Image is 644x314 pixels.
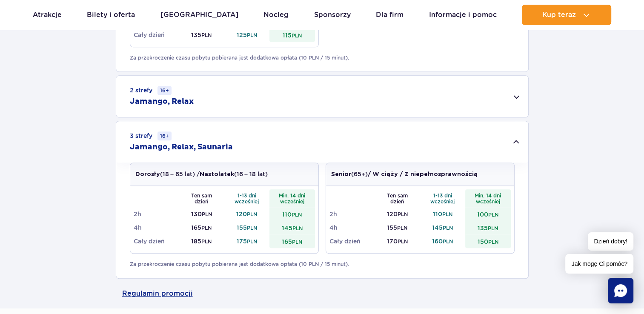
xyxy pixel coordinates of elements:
[331,171,351,177] strong: Senior
[130,97,194,107] h2: Jamango, Relax
[398,238,408,245] small: PLN
[247,225,257,231] small: PLN
[134,234,179,248] td: Cały dzień
[329,221,375,234] td: 4h
[329,207,375,221] td: 2h
[130,142,233,152] h2: Jamango, Relax, Saunaria
[375,234,420,248] td: 170
[224,207,270,221] td: 120
[292,239,302,245] small: PLN
[247,32,257,38] small: PLN
[200,171,234,177] strong: Nastolatek
[376,5,404,25] a: Dla firm
[247,238,257,245] small: PLN
[488,225,498,231] small: PLN
[130,260,515,268] p: Za przekroczenie czasu pobytu pobierana jest dodatkowa opłata (10 PLN / 15 minut).
[488,211,498,218] small: PLN
[522,5,611,25] button: Kup teraz
[201,32,212,38] small: PLN
[465,221,511,234] td: 135
[375,189,420,207] th: Ten sam dzień
[608,278,633,303] div: Chat
[179,234,224,248] td: 185
[292,32,302,39] small: PLN
[420,189,466,207] th: 1-13 dni wcześniej
[465,207,511,221] td: 100
[397,225,407,231] small: PLN
[314,5,351,25] a: Sponsorzy
[588,232,633,251] span: Dzień dobry!
[224,221,270,234] td: 155
[269,234,315,248] td: 165
[331,170,478,179] p: (65+)
[375,221,420,234] td: 155
[130,86,172,95] small: 2 strefy
[157,131,172,140] small: 16+
[33,5,62,25] a: Atrakcje
[135,171,160,177] strong: Dorosły
[134,207,179,221] td: 2h
[201,225,212,231] small: PLN
[269,221,315,234] td: 145
[202,211,212,217] small: PLN
[135,170,268,179] p: (18 – 65 lat) / (16 – 18 lat)
[375,207,420,221] td: 120
[134,28,179,42] td: Cały dzień
[134,221,179,234] td: 4h
[269,189,315,207] th: Min. 14 dni wcześniej
[179,189,224,207] th: Ten sam dzień
[224,234,270,248] td: 175
[122,279,522,308] a: Regulamin promocji
[263,5,289,25] a: Nocleg
[443,225,453,231] small: PLN
[179,28,224,42] td: 135
[398,211,408,217] small: PLN
[292,211,302,218] small: PLN
[442,211,452,217] small: PLN
[565,254,633,274] span: Jak mogę Ci pomóc?
[224,28,270,42] td: 125
[247,211,257,217] small: PLN
[420,234,466,248] td: 160
[269,28,315,42] td: 115
[130,131,172,140] small: 3 strefy
[157,86,172,95] small: 16+
[429,5,497,25] a: Informacje i pomoc
[368,171,478,177] strong: / W ciąży / Z niepełnosprawnością
[488,239,498,245] small: PLN
[269,207,315,221] td: 110
[179,207,224,221] td: 130
[292,225,303,231] small: PLN
[130,54,515,62] p: Za przekroczenie czasu pobytu pobierana jest dodatkowa opłata (10 PLN / 15 minut).
[465,234,511,248] td: 150
[160,5,238,25] a: [GEOGRAPHIC_DATA]
[465,189,511,207] th: Min. 14 dni wcześniej
[329,234,375,248] td: Cały dzień
[420,207,466,221] td: 110
[542,11,576,19] span: Kup teraz
[224,189,270,207] th: 1-13 dni wcześniej
[87,5,135,25] a: Bilety i oferta
[179,221,224,234] td: 165
[201,238,212,245] small: PLN
[443,238,453,245] small: PLN
[420,221,466,234] td: 145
